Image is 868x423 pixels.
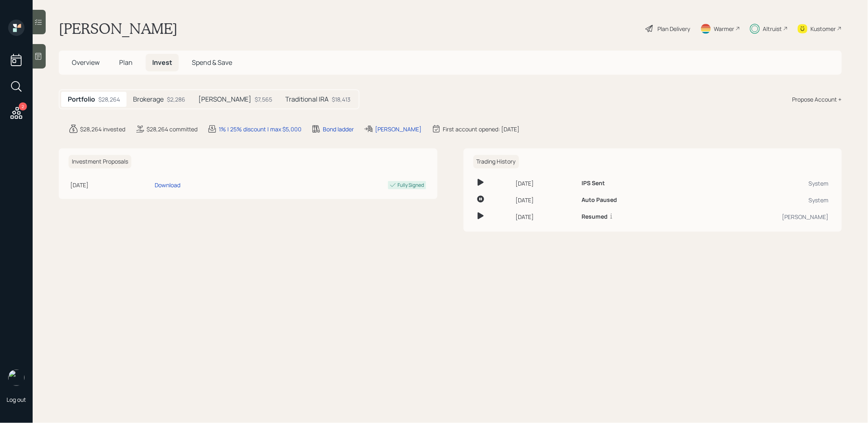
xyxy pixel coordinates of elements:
span: Invest [152,58,172,67]
div: $2,286 [167,95,185,104]
div: [PERSON_NAME] [694,213,829,221]
div: System [694,196,829,204]
div: $18,413 [332,95,351,104]
h6: Resumed [582,213,608,220]
div: Altruist [763,24,782,33]
h5: Portfolio [68,95,95,103]
div: Fully Signed [398,182,424,189]
div: System [694,179,829,188]
h6: Auto Paused [582,197,617,204]
div: [PERSON_NAME] [375,125,422,133]
div: $28,264 [98,95,120,104]
div: Bond ladder [323,125,354,133]
div: 2 [19,102,27,111]
div: Log out [7,396,26,403]
div: $28,264 committed [147,125,198,133]
h5: [PERSON_NAME] [198,95,251,103]
div: Kustomer [811,24,836,33]
img: treva-nostdahl-headshot.png [8,370,24,386]
span: Plan [119,58,133,67]
h1: [PERSON_NAME] [59,20,178,38]
div: Download [155,181,180,189]
div: [DATE] [515,196,575,204]
h6: IPS Sent [582,180,605,187]
div: [DATE] [515,213,575,221]
h5: Brokerage [133,95,164,103]
div: $28,264 invested [80,125,125,133]
h6: Trading History [473,155,519,168]
h5: Traditional IRA [285,95,329,103]
div: Plan Delivery [658,24,690,33]
div: Warmer [714,24,735,33]
span: Overview [72,58,100,67]
div: Propose Account + [793,95,842,104]
span: Spend & Save [192,58,232,67]
div: 1% | 25% discount | max $5,000 [219,125,302,133]
div: First account opened: [DATE] [443,125,519,133]
div: $7,565 [255,95,272,104]
h6: Investment Proposals [69,155,131,168]
div: [DATE] [515,179,575,188]
div: [DATE] [70,181,151,189]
